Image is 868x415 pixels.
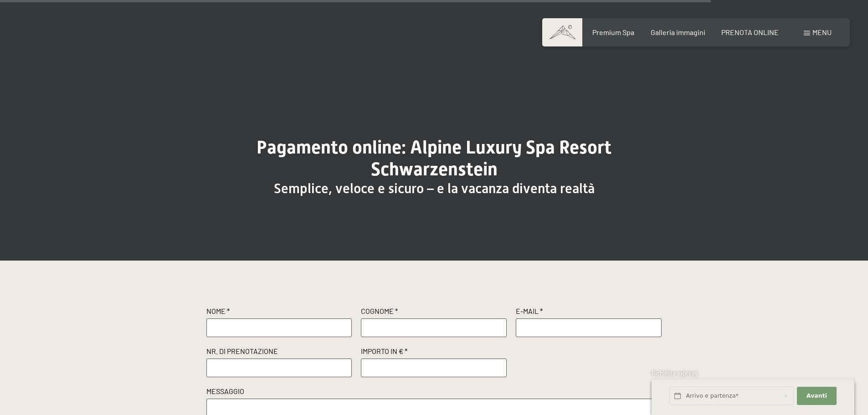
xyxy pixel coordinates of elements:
[274,180,595,196] span: Semplice, veloce e sicuro – e la vacanza diventa realtà
[206,306,352,318] label: Nome *
[361,306,507,318] label: Cognome *
[361,346,507,359] label: Importo in € *
[206,346,352,359] label: Nr. di prenotazione
[652,369,697,377] span: Richiesta express
[721,28,779,36] a: PRENOTA ONLINE
[651,28,705,36] a: Galleria immagini
[806,392,827,400] span: Avanti
[516,306,662,318] label: E-Mail *
[797,387,836,405] button: Avanti
[206,386,662,399] label: Messaggio
[812,28,832,36] span: Menu
[257,137,611,180] span: Pagamento online: Alpine Luxury Spa Resort Schwarzenstein
[592,28,634,36] a: Premium Spa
